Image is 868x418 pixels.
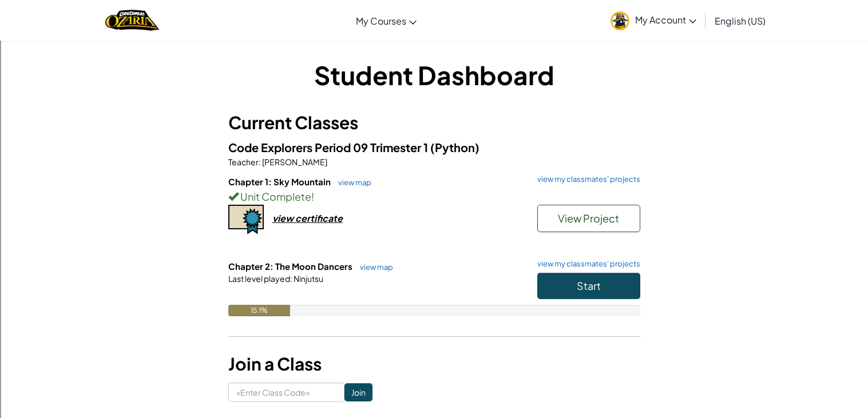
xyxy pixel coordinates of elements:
div: Move To ... [5,25,863,35]
div: Move To ... [5,77,863,87]
a: Ozaria by CodeCombat logo [105,9,158,32]
div: Sign out [5,56,863,66]
div: Rename [5,66,863,77]
span: My Courses [356,15,406,27]
div: Sort New > Old [5,15,863,25]
div: Sort A > Z [5,5,863,15]
a: My Account [605,2,702,38]
div: Options [5,46,863,56]
img: avatar [611,11,629,30]
a: My Courses [350,5,422,36]
div: Delete [5,35,863,46]
span: My Account [635,14,696,26]
a: English (US) [709,5,771,36]
img: Home [105,9,158,32]
span: English (US) [715,15,766,27]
